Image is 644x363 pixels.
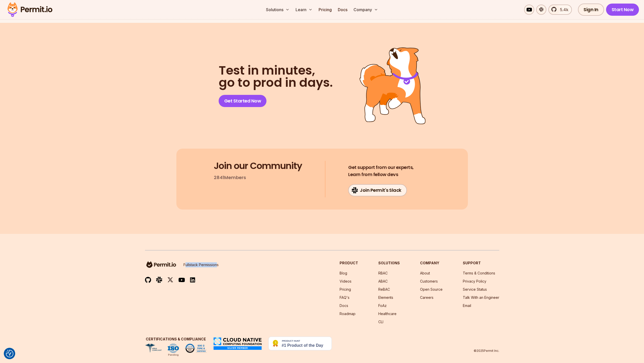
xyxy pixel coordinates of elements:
a: About [420,271,430,275]
a: Elements [378,295,393,300]
p: 2841 Members [214,174,246,181]
a: Get Started Now [219,95,267,107]
a: ABAC [378,279,388,283]
img: Revisit consent button [6,350,13,357]
a: Sign In [578,4,604,16]
p: Fullstack Permissions [183,262,219,267]
a: Start Now [606,4,639,16]
a: Pricing [317,5,334,15]
a: Healthcare [378,312,397,316]
h4: Learn from fellow devs [348,164,414,178]
button: Consent Preferences [6,350,13,357]
a: Join Permit's Slack [348,184,407,196]
img: github [145,277,151,283]
img: logo [145,261,177,269]
a: Docs [340,303,348,308]
img: SOC [185,344,207,353]
button: Learn [294,5,315,15]
img: ISO [168,344,179,353]
a: Pricing [340,287,351,291]
span: Test in minutes, [219,64,333,77]
img: Permit.io - Never build permissions again | Product Hunt [268,337,332,350]
a: Roadmap [340,312,356,316]
img: slack [156,276,162,283]
a: 5.4k [548,5,572,15]
a: Blog [340,271,347,275]
img: twitter [167,277,173,283]
a: Email [463,303,471,308]
span: Get support from our experts, [348,164,414,171]
span: 5.4k [557,7,568,13]
h3: Company [420,261,443,266]
a: RBAC [378,271,388,275]
h3: Support [463,261,499,266]
div: Pending [168,353,179,357]
h2: go to prod in days. [219,64,333,89]
a: Terms & Conditions [463,271,495,275]
img: linkedin [190,277,195,283]
a: FAQ's [340,295,349,300]
a: Talk With an Engineer [463,295,499,300]
a: FoAz [378,303,387,308]
a: Service Status [463,287,487,291]
button: Company [351,5,380,15]
button: Solutions [264,5,292,15]
a: Open Source [420,287,443,291]
img: youtube [178,277,185,283]
h3: Certifications & Compliance [145,337,207,342]
a: ReBAC [378,287,390,291]
h3: Join our Community [214,161,302,171]
p: © 2025 Permit Inc. [474,349,499,353]
img: Permit logo [5,1,55,18]
h3: Product [340,261,358,266]
a: Docs [336,5,349,15]
img: HIPAA [145,344,162,353]
a: Careers [420,295,433,300]
a: Customers [420,279,438,283]
a: Videos [340,279,351,283]
a: Privacy Policy [463,279,486,283]
a: CLI [378,320,383,324]
h3: Solutions [378,261,400,266]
